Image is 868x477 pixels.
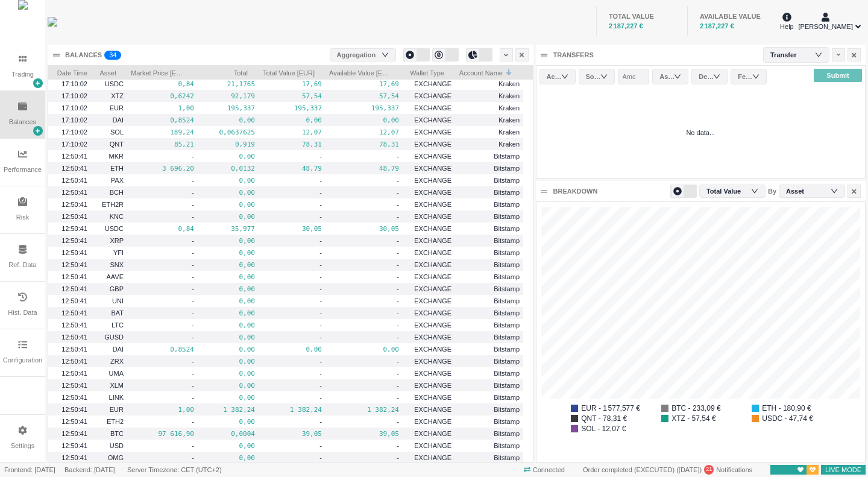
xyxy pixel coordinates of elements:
[110,165,124,172] span: ETH
[111,309,124,317] span: BAT
[192,237,194,244] span: -
[547,71,563,83] div: Account
[319,358,322,365] span: -
[674,72,681,80] i: icon: down
[329,427,399,441] pre: 39,05
[571,425,649,432] li: SOL - 12,07 €
[494,177,520,184] span: Bitstamp
[618,69,650,84] input: Amount
[192,285,194,292] span: -
[110,128,124,136] span: SOL
[201,89,255,103] pre: 92,179
[751,187,758,195] i: icon: down
[414,165,451,172] span: EXCHANGE
[752,405,830,412] li: ETH - 180,90 €
[414,321,451,329] span: EXCHANGE
[699,71,715,83] div: Destination
[105,225,124,232] span: USDC
[61,273,87,280] span: 12:50:41
[192,309,194,317] span: -
[319,321,322,329] span: -
[397,201,399,208] span: -
[700,22,734,30] span: 2 187,227 €
[786,182,816,200] div: Asset
[397,153,399,160] span: -
[494,213,520,220] span: Bitstamp
[105,80,124,87] span: USDC
[319,418,322,425] span: -
[713,72,720,80] i: icon: down
[319,237,322,244] span: -
[201,391,255,405] pre: 0,00
[262,66,315,78] span: Total Value [EUR]
[104,333,124,341] span: GUSD
[192,382,194,389] span: -
[414,430,451,437] span: EXCHANGE
[201,294,255,308] pre: 0,00
[494,153,520,160] span: Bitstamp
[61,430,87,437] span: 12:50:41
[262,101,322,115] pre: 195,337
[201,355,255,368] pre: 0,00
[192,213,194,220] span: -
[659,71,676,83] div: Asset
[329,113,399,127] pre: 0,00
[494,333,520,341] span: Bitstamp
[201,162,255,175] pre: 0,0132
[192,189,194,196] span: -
[661,405,740,412] li: BTC - 233,09 €
[201,66,248,78] span: Total
[397,309,399,317] span: -
[65,50,102,60] div: BALANCES
[494,201,520,208] span: Bitstamp
[414,153,451,160] span: EXCHANGE
[498,141,520,148] span: Kraken
[494,189,520,196] span: Bitstamp
[738,71,754,83] div: Fee Level
[319,333,322,341] span: -
[16,212,29,223] div: Risk
[397,177,399,184] span: -
[414,92,451,100] span: EXCHANGE
[131,89,194,103] pre: 0,6242
[262,89,322,103] pre: 57,54
[397,213,399,220] span: -
[201,306,255,320] pre: 0,00
[414,382,451,389] span: EXCHANGE
[48,17,57,27] img: wyden_logotype_blue.svg
[109,394,124,401] span: LINK
[414,225,451,232] span: EXCHANGE
[201,125,255,139] pre: 0,0637625
[319,189,322,196] span: -
[131,162,194,175] pre: 3 696,20
[498,92,520,100] span: Kraken
[397,189,399,196] span: -
[414,104,451,112] span: EXCHANGE
[586,71,602,83] div: Source
[61,442,87,449] span: 12:50:41
[498,128,520,136] span: Kraken
[131,66,187,78] span: Market Price [EUR]
[609,22,643,30] span: 2 187,227 €
[494,225,520,232] span: Bitstamp
[571,415,649,422] li: QNT - 78,31 €
[414,141,451,148] span: EXCHANGE
[110,261,124,268] span: SNX
[414,177,451,184] span: EXCHANGE
[414,285,451,292] span: EXCHANGE
[319,201,322,208] span: -
[561,72,568,80] i: icon: down
[826,71,849,81] span: Submit
[201,330,255,344] pre: 0,00
[61,189,87,196] span: 12:50:41
[780,11,794,31] div: Help
[752,72,759,80] i: icon: down
[494,285,520,292] span: Bitstamp
[498,104,520,112] span: Kraken
[831,187,838,195] i: icon: down
[110,406,124,413] span: EUR
[262,125,322,139] pre: 12,07
[406,66,444,78] span: Wallet Type
[319,213,322,220] span: -
[201,403,255,417] pre: 1 382,24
